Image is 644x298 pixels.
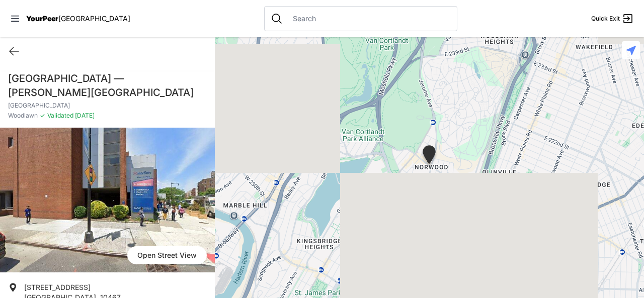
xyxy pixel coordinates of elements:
span: Open Street View [127,246,207,264]
span: Woodlawn [8,112,38,120]
span: YourPeer [26,14,58,23]
a: YourPeer[GEOGRAPHIC_DATA] [26,16,130,22]
a: Quick Exit [591,13,634,25]
span: ✓ [40,112,45,120]
span: [STREET_ADDRESS] [24,283,91,291]
p: [GEOGRAPHIC_DATA] [8,102,207,110]
h1: [GEOGRAPHIC_DATA] — [PERSON_NAME][GEOGRAPHIC_DATA] [8,71,207,100]
span: Quick Exit [591,15,620,23]
span: [DATE] [73,112,95,119]
span: Validated [47,112,73,119]
span: [GEOGRAPHIC_DATA] [58,14,130,23]
input: Search [287,14,451,24]
div: Moses Campus [421,145,438,168]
